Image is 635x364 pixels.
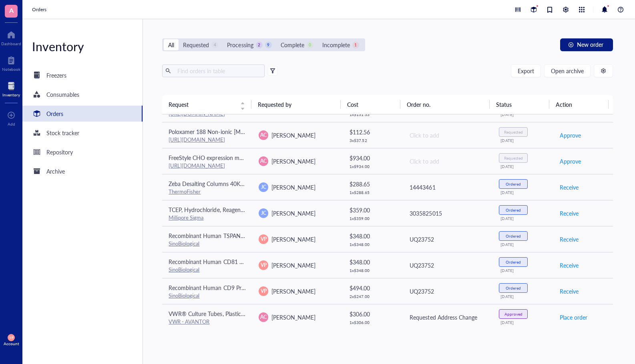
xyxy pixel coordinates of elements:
a: SinoBiological [169,292,199,299]
span: VWR® Culture Tubes, Plastic, with Dual-Position Caps [169,310,303,318]
div: 9 [265,42,272,48]
th: Request [162,95,251,114]
span: A [9,5,14,15]
div: Inventory [22,38,143,54]
button: Approve [559,155,581,168]
div: 4 [211,42,218,48]
span: VP [261,288,267,295]
th: Order no. [400,95,490,114]
div: Incomplete [322,40,350,49]
div: 1 x $ 934.00 [350,164,396,169]
div: Ordered [506,260,521,264]
div: Requested [504,130,523,134]
div: Add [8,122,15,126]
a: [URL][DOMAIN_NAME] [169,136,225,143]
span: AC [260,314,267,321]
button: Receive [559,285,579,298]
a: Millipore Sigma [169,214,203,221]
div: Ordered [506,182,521,186]
a: Archive [22,163,143,179]
a: Dashboard [1,28,21,46]
button: New order [560,38,613,51]
button: Export [511,64,541,77]
button: Receive [559,233,579,246]
a: [URL][DOMAIN_NAME] [169,162,225,169]
span: [PERSON_NAME] [271,183,315,191]
span: Export [518,68,534,74]
div: $ 288.65 [350,180,396,188]
span: Recombinant Human TSPAN1 Protein [169,232,263,240]
span: [PERSON_NAME] [271,235,315,243]
div: [DATE] [500,216,546,221]
div: 2 x $ 247.00 [350,294,396,299]
td: UQ23752 [402,252,492,278]
th: Requested by [251,95,341,114]
th: Action [549,95,609,114]
div: [DATE] [500,268,546,273]
div: Orders [46,109,63,118]
div: [DATE] [500,294,546,299]
span: FreeStyle CHO expression medium [169,154,254,162]
div: Inventory [2,92,20,97]
span: Receive [560,287,579,296]
button: Place order [559,311,588,324]
div: Account [4,341,19,346]
span: [PERSON_NAME] [271,313,315,321]
div: Requested [183,40,209,49]
span: [PERSON_NAME] [271,157,315,165]
div: 1 x $ 131.33 [350,112,396,117]
div: Archive [46,167,65,176]
button: Receive [559,207,579,220]
div: Ordered [506,286,521,290]
a: Orders [22,106,143,122]
div: [DATE] [500,138,546,143]
div: Stock tracker [46,128,79,137]
a: Stock tracker [22,125,143,141]
td: UQ23752 [402,278,492,304]
span: TCEP, Hydrochloride, Reagent Grade [169,206,259,214]
td: UQ23752 [402,226,492,252]
button: Receive [559,181,579,194]
button: Open archive [544,64,591,77]
span: JC [261,184,266,191]
span: VP [9,336,13,339]
span: [PERSON_NAME] [271,131,315,139]
span: Poloxamer 188 Non-ionic [MEDICAL_DATA] (10%) [169,128,293,136]
div: $ 348.00 [350,258,396,266]
div: segmented control [162,38,365,51]
a: VWR - AVANTOR [169,318,209,325]
span: AC [260,158,267,165]
div: All [168,40,174,49]
div: Requested Address Change [410,313,486,322]
span: [PERSON_NAME] [271,209,315,217]
div: 1 x $ 288.65 [350,190,396,195]
div: Approved [504,312,522,316]
div: $ 494.00 [350,284,396,292]
a: SinoBiological [169,240,199,247]
div: Ordered [506,208,521,212]
div: 1 x $ 306.00 [350,320,396,325]
div: UQ23752 [410,261,486,270]
div: Requested [504,156,523,160]
div: [DATE] [500,190,546,195]
a: Notebook [2,54,20,72]
td: Click to add [402,148,492,174]
div: Notebook [2,67,20,72]
div: Complete [281,40,304,49]
span: Approve [560,157,581,166]
span: [PERSON_NAME] [271,261,315,269]
span: [PERSON_NAME] [271,287,315,295]
div: $ 112.56 [350,128,396,136]
span: Zeba Desalting Columns 40K MWCO 10 mL [169,180,278,188]
a: Inventory [2,80,20,97]
a: Freezers [22,67,143,83]
button: Approve [559,129,581,142]
span: Receive [560,183,579,192]
a: Consumables [22,86,143,102]
div: [DATE] [500,164,546,169]
div: Processing [227,40,253,49]
th: Status [490,95,549,114]
button: Receive [559,259,579,272]
div: $ 348.00 [350,232,396,240]
div: 3 x $ 37.52 [350,138,396,143]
